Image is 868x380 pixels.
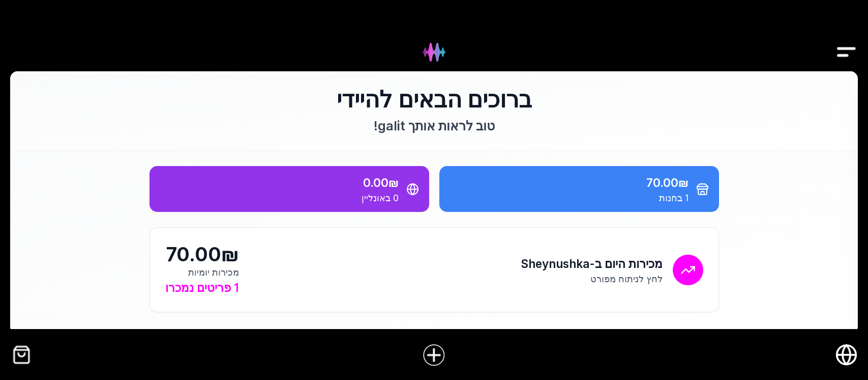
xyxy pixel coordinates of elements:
a: הוסף פריט [414,335,454,375]
div: מכירות יומיות [165,266,239,279]
img: קופה [10,343,33,366]
p: לחץ לניתוח מפורט [521,273,663,285]
a: חנות אונליין [835,343,858,366]
img: Hydee Logo [414,33,454,72]
img: הוסף פריט [422,343,446,367]
div: 1 פריטים נמכרו [165,279,239,296]
h1: ברוכים הבאים להיידי [149,87,719,112]
div: 70.00₪ [165,243,239,266]
div: 70.00₪ [450,174,689,192]
img: Drawer [835,33,858,72]
button: Drawer [835,24,858,47]
h2: מכירות היום ב-Sheynushka [521,255,663,273]
div: 0 באונליין [160,192,399,204]
span: טוב לראות אותך galit ! [374,118,495,133]
div: 1 בחנות [450,192,689,204]
div: 0.00₪ [160,174,399,192]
